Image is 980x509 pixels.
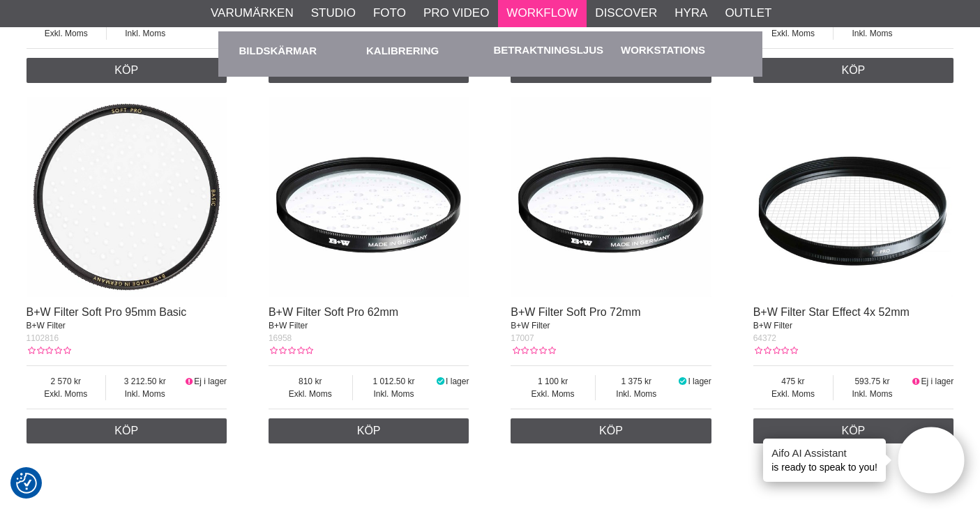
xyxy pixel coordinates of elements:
a: B+W Filter Star Effect 4x 52mm [753,306,910,318]
a: Köp [511,418,711,443]
span: Inkl. Moms [834,388,911,400]
span: Inkl. Moms [834,27,911,40]
span: Inkl. Moms [106,388,184,400]
a: Discover [595,4,657,22]
i: Ej i lager [911,377,921,386]
span: I lager [688,377,711,386]
span: B+W Filter [753,321,792,331]
a: Pro Video [423,4,489,22]
span: Inkl. Moms [353,388,435,400]
span: 1 012.50 [353,375,435,388]
a: Betraktningsljus [494,43,604,59]
span: Exkl. Moms [27,27,107,40]
span: 3 212.50 [106,375,184,388]
span: 1 375 [596,375,677,388]
a: Köp [269,418,469,443]
span: 17007 [511,333,534,343]
button: Samtyckesinställningar [16,471,37,496]
img: Revisit consent button [16,473,37,494]
img: B+W Filter Star Effect 4x 52mm [753,97,954,298]
h4: Aifo AI Assistant [771,446,877,460]
div: is ready to speak to you! [763,439,886,482]
span: Exkl. Moms [753,388,834,400]
a: Outlet [725,4,771,22]
div: Kundbetyg: 0 [27,344,71,357]
span: 1102816 [27,333,59,343]
span: Exkl. Moms [269,388,352,400]
a: B+W Filter Soft Pro 72mm [511,306,640,318]
span: Exkl. Moms [753,27,834,40]
a: B+W Filter Soft Pro 62mm [269,306,398,318]
div: Kundbetyg: 0 [269,344,313,357]
a: Köp [753,418,954,443]
div: Kundbetyg: 0 [511,344,555,357]
img: B+W Filter Soft Pro 72mm [511,97,711,298]
a: Köp [27,418,227,443]
a: Workstations [621,43,705,59]
img: B+W Filter Soft Pro 95mm Basic [27,97,227,298]
i: I lager [435,377,446,386]
a: Köp [27,58,227,83]
a: Hyra [674,4,707,22]
a: Köp [753,58,954,83]
span: 593.75 [834,375,911,388]
a: Varumärken [211,4,294,22]
div: Kundbetyg: 0 [753,344,798,357]
a: Kalibrering [366,31,487,70]
span: 64372 [753,333,776,343]
span: Exkl. Moms [511,388,595,400]
a: Bildskärmar [239,31,360,70]
a: Foto [373,4,406,22]
a: B+W Filter Soft Pro 95mm Basic [27,306,187,318]
span: Exkl. Moms [27,388,106,400]
span: Inkl. Moms [107,27,184,40]
i: I lager [677,377,688,386]
span: B+W Filter [27,321,66,331]
a: Workflow [506,4,578,22]
span: I lager [446,377,469,386]
span: Inkl. Moms [596,388,677,400]
span: 1 100 [511,375,595,388]
span: 16958 [269,333,292,343]
span: B+W Filter [511,321,550,331]
span: 2 570 [27,375,106,388]
span: Ej i lager [921,377,953,386]
span: Ej i lager [194,377,227,386]
i: Ej i lager [184,377,195,386]
img: B+W Filter Soft Pro 62mm [269,97,469,298]
span: 475 [753,375,834,388]
span: B+W Filter [269,321,308,331]
span: 810 [269,375,352,388]
a: Studio [311,4,356,22]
